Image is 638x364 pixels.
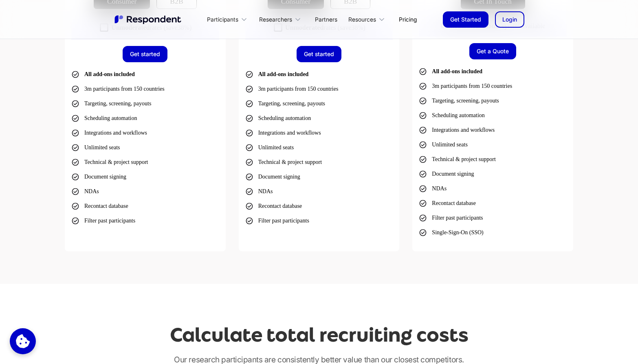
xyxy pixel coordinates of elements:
[419,154,495,165] li: Technical & project support
[419,212,483,224] li: Filter past participants
[419,168,474,180] li: Document signing
[392,10,423,29] a: Pricing
[419,81,512,92] li: 3m participants from 150 countries
[245,142,294,153] li: Unlimited seats
[114,14,183,25] a: home
[245,113,311,124] li: Scheduling automation
[419,198,476,209] li: Recontact database
[202,10,255,29] div: Participants
[258,71,309,77] strong: All add-ons included
[71,201,128,212] li: Recontact database
[344,10,392,29] div: Resources
[245,201,302,212] li: Recontact database
[123,46,167,62] a: Get started
[71,186,99,197] li: NDAs
[71,142,120,153] li: Unlimited seats
[114,14,183,25] img: Untitled UI logotext
[71,215,135,227] li: Filter past participants
[297,46,341,62] a: Get started
[71,83,165,95] li: 3m participants from 150 countries
[245,83,339,95] li: 3m participants from 150 countries
[245,157,322,168] li: Technical & project support
[348,15,376,24] div: Resources
[71,127,147,139] li: Integrations and workflows
[245,215,309,227] li: Filter past participants
[419,95,499,107] li: Targeting, screening, payouts
[245,127,321,139] li: Integrations and workflows
[419,227,483,238] li: Single-Sign-On (SSO)
[245,98,325,109] li: Targeting, screening, payouts
[308,10,344,29] a: Partners
[71,157,148,168] li: Technical & project support
[245,171,300,183] li: Document signing
[207,15,238,24] div: Participants
[432,68,482,74] strong: All add-ons included
[71,98,151,109] li: Targeting, screening, payouts
[419,139,468,150] li: Unlimited seats
[495,11,524,28] a: Login
[255,10,308,29] div: Researchers
[469,43,516,59] a: Get a Quote
[259,15,292,24] div: Researchers
[84,71,135,77] strong: All add-ons included
[443,11,488,28] a: Get Started
[419,124,495,136] li: Integrations and workflows
[419,183,447,194] li: NDAs
[419,110,484,121] li: Scheduling automation
[71,113,137,124] li: Scheduling automation
[170,324,469,346] h2: Calculate total recruiting costs
[245,186,273,197] li: NDAs
[71,171,126,183] li: Document signing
